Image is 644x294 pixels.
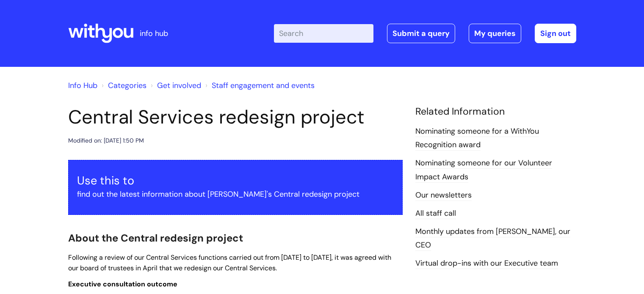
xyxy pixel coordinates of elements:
a: Staff engagement and events [212,80,315,91]
span: About the Central redesign project [68,231,243,245]
a: All staff call [415,208,456,219]
a: Submit a query [387,24,455,43]
a: Nominating someone for our Volunteer Impact Awards [415,158,552,182]
h4: Related Information [415,106,576,118]
p: info hub [140,27,168,40]
input: Search [274,24,373,43]
a: Nominating someone for a WithYou Recognition award [415,126,539,151]
span: Following a review of our Central Services functions carried out from [DATE] to [DATE], it was ag... [68,253,391,272]
a: Categories [108,80,146,91]
a: Our newsletters [415,190,472,201]
a: My queries [469,24,521,43]
a: Monthly updates from [PERSON_NAME], our CEO [415,226,570,251]
span: Executive consultation outcome [68,280,177,289]
div: | - [274,24,576,43]
div: Modified on: [DATE] 1:50 PM [68,135,144,146]
li: Staff engagement and events [203,79,315,92]
li: Solution home [100,79,146,92]
a: Virtual drop-ins with our Executive team [415,258,558,269]
li: Get involved [149,79,201,92]
p: find out the latest information about [PERSON_NAME]'s Central redesign project [77,187,394,201]
a: Get involved [157,80,201,91]
h1: Central Services redesign project [68,106,403,129]
a: Sign out [535,24,576,43]
h3: Use this to [77,174,394,187]
a: Info Hub [68,80,97,91]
